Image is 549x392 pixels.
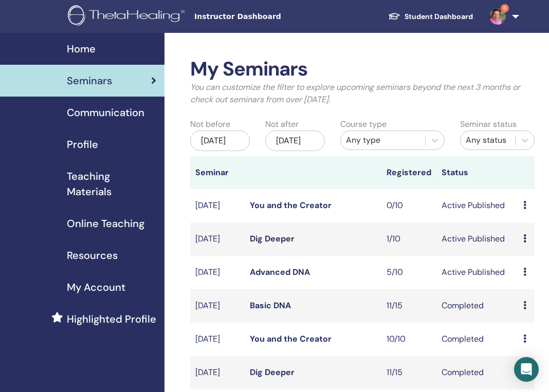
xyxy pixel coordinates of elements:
[388,12,400,21] img: graduation-cap-white.svg
[501,4,509,12] span: 6
[381,222,436,256] td: 1/10
[67,137,98,152] span: Profile
[194,11,349,22] span: Instructor Dashboard
[190,222,245,256] td: [DATE]
[250,233,295,244] a: Dig Deeper
[381,323,436,356] td: 10/10
[190,289,245,323] td: [DATE]
[67,248,118,263] span: Resources
[514,357,539,382] div: Open Intercom Messenger
[190,189,245,222] td: [DATE]
[436,323,519,356] td: Completed
[460,118,517,130] label: Seminar status
[67,216,144,231] span: Online Teaching
[190,356,245,389] td: [DATE]
[436,189,519,222] td: Active Published
[250,300,291,311] a: Basic DNA
[381,289,436,323] td: 11/15
[436,256,519,289] td: Active Published
[466,134,510,146] div: Any status
[381,156,436,189] th: Registered
[250,267,310,277] a: Advanced DNA
[250,200,332,211] a: You and the Creator
[190,323,245,356] td: [DATE]
[67,311,156,327] span: Highlighted Profile
[381,356,436,389] td: 11/15
[67,105,144,120] span: Communication
[436,156,519,189] th: Status
[250,367,295,378] a: Dig Deeper
[67,41,96,57] span: Home
[489,8,506,25] img: default.jpg
[67,169,156,199] span: Teaching Materials
[436,356,519,389] td: Completed
[436,289,519,323] td: Completed
[190,256,245,289] td: [DATE]
[265,118,299,130] label: Not after
[265,130,325,151] div: [DATE]
[67,73,112,88] span: Seminars
[190,130,250,151] div: [DATE]
[381,189,436,222] td: 0/10
[380,7,481,26] a: Student Dashboard
[381,256,436,289] td: 5/10
[67,279,125,295] span: My Account
[346,134,420,146] div: Any type
[190,156,245,189] th: Seminar
[340,118,387,130] label: Course type
[190,118,230,130] label: Not before
[436,222,519,256] td: Active Published
[190,58,535,81] h2: My Seminars
[250,333,332,344] a: You and the Creator
[190,81,535,106] p: You can customize the filter to explore upcoming seminars beyond the next 3 months or check out s...
[68,5,188,28] img: logo.png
